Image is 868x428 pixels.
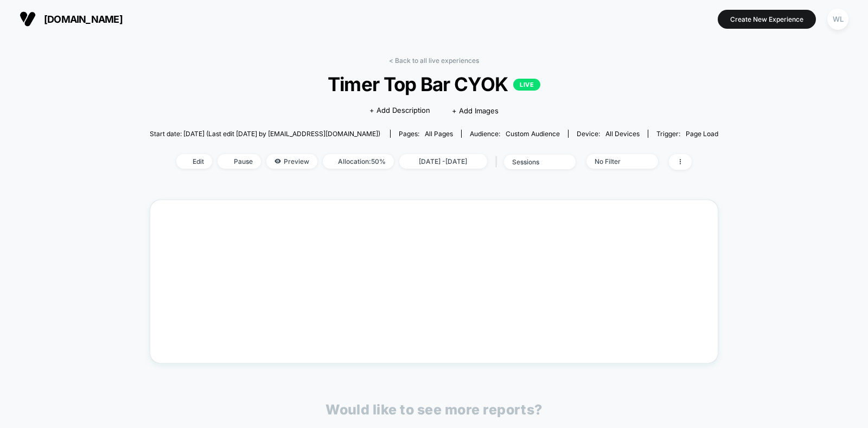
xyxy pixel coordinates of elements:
span: Preview [266,154,317,169]
span: Start date: [DATE] (Last edit [DATE] by [EMAIL_ADDRESS][DOMAIN_NAME]) [150,130,380,138]
span: + Add Images [452,106,499,115]
div: Pages: [399,130,453,138]
div: Trigger: [656,130,718,138]
span: all devices [605,130,640,138]
img: Visually logo [20,11,36,27]
span: + Add Description [369,105,430,116]
span: [DATE] - [DATE] [399,154,487,169]
button: WL [824,8,852,30]
span: Pause [218,154,261,169]
button: [DOMAIN_NAME] [16,10,126,28]
div: sessions [512,158,556,166]
span: Timer Top Bar CYOK [178,73,690,95]
span: Allocation: 50% [323,154,394,169]
button: Create New Experience [718,10,816,29]
div: No Filter [595,157,638,165]
span: Device: [568,130,648,138]
span: Edit [176,154,212,169]
p: LIVE [513,79,540,91]
span: all pages [425,130,453,138]
span: | [493,154,504,170]
a: < Back to all live experiences [389,56,479,65]
div: Audience: [470,130,560,138]
span: [DOMAIN_NAME] [44,14,123,25]
span: Custom Audience [506,130,560,138]
span: Page Load [686,130,718,138]
div: WL [827,9,848,30]
p: Would like to see more reports? [325,401,542,418]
